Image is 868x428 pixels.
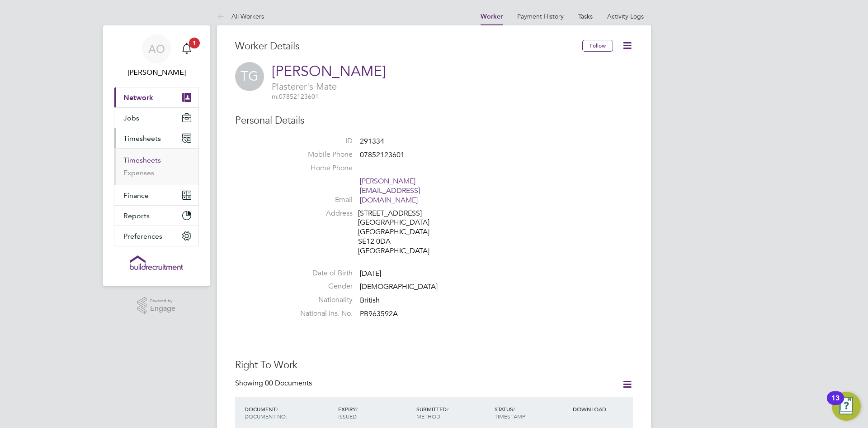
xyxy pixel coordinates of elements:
label: ID [289,136,353,146]
label: Mobile Phone [289,150,353,159]
a: [PERSON_NAME][EMAIL_ADDRESS][DOMAIN_NAME] [360,177,420,205]
span: Jobs [123,114,139,122]
span: TIMESTAMP [495,413,525,420]
a: Activity Logs [607,12,644,20]
label: Date of Birth [289,269,353,278]
button: Jobs [114,108,198,128]
span: TG [235,62,264,91]
span: DOCUMENT NO. [245,413,287,420]
div: Showing [235,379,314,388]
button: Preferences [114,226,198,246]
a: Expenses [123,168,154,177]
button: Follow [582,40,613,52]
span: / [276,405,278,413]
button: Open Resource Center, 13 new notifications [832,392,861,421]
a: 1 [178,34,196,63]
label: Email [289,195,353,205]
span: Timesheets [123,134,161,143]
span: METHOD [416,413,440,420]
div: 13 [831,398,840,410]
span: Network [123,93,153,102]
span: 07852123601 [360,150,405,159]
div: EXPIRY [336,401,414,424]
h3: Worker Details [235,40,582,53]
span: Reports [123,212,150,220]
span: [DEMOGRAPHIC_DATA] [360,283,438,292]
span: ISSUED [338,413,357,420]
label: Nationality [289,295,353,305]
span: m: [272,92,279,101]
div: SUBMITTED [414,401,492,424]
button: Reports [114,206,198,226]
span: Plasterer's Mate [272,81,386,92]
span: 00 Documents [265,379,312,388]
span: [DATE] [360,269,381,278]
a: AO[PERSON_NAME] [114,34,199,78]
a: Payment History [517,12,564,20]
span: 1 [189,38,200,48]
div: [STREET_ADDRESS] [GEOGRAPHIC_DATA] [GEOGRAPHIC_DATA] SE12 0DA [GEOGRAPHIC_DATA] [358,209,444,256]
a: Timesheets [123,156,161,164]
div: Timesheets [114,148,198,185]
img: buildrec-logo-retina.png [130,255,183,270]
label: National Ins. No. [289,309,353,318]
span: Finance [123,191,149,200]
label: Home Phone [289,164,353,173]
button: Network [114,87,198,107]
a: Worker [481,13,503,20]
nav: Main navigation [103,25,210,286]
h3: Personal Details [235,114,633,127]
span: PB963592A [360,309,398,318]
span: British [360,296,380,305]
label: Address [289,209,353,218]
a: Tasks [578,12,593,20]
span: / [513,405,515,413]
span: / [356,405,358,413]
span: 291334 [360,137,384,146]
div: DOCUMENT [242,401,336,424]
div: DOWNLOAD [571,401,633,417]
h3: Right To Work [235,359,633,372]
span: Preferences [123,232,162,240]
a: Go to home page [114,255,199,270]
button: Finance [114,185,198,205]
span: 07852123601 [272,92,319,101]
button: Timesheets [114,128,198,148]
a: Powered byEngage [137,297,176,314]
a: All Workers [217,12,264,20]
span: / [447,405,448,413]
a: [PERSON_NAME] [272,63,386,80]
span: Powered by [150,297,175,305]
div: STATUS [492,401,571,424]
span: AO [148,43,165,55]
span: Engage [150,305,175,313]
span: Alyssa O'brien-Ewart [114,67,199,78]
label: Gender [289,282,353,291]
